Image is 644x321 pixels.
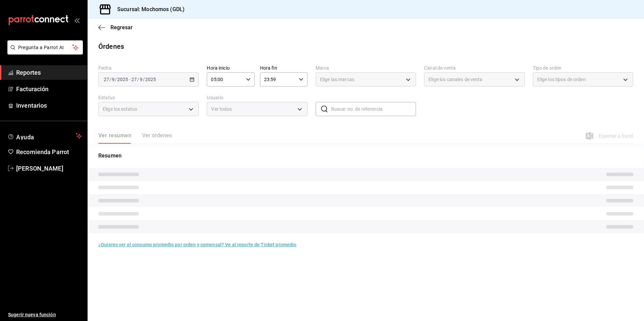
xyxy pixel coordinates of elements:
input: -- [111,77,115,82]
span: / [115,77,117,82]
span: Reportes [16,68,82,77]
span: - [129,77,130,82]
span: Ayuda [16,132,73,140]
label: Usuario [207,95,307,100]
span: Elige los tipos de orden [537,76,586,83]
a: ¿Quieres ver el consumo promedio por orden y comensal? Ve al reporte de Ticket promedio [98,242,296,247]
span: Facturación [16,84,82,94]
span: Elige las marcas [320,76,354,83]
span: / [137,77,139,82]
p: Resumen [98,152,633,160]
span: Sugerir nueva función [8,311,82,318]
label: Fecha [98,66,199,70]
input: -- [139,77,143,82]
label: Marca [316,66,416,70]
button: Pregunta a Parrot AI [7,40,83,55]
input: ---- [145,77,156,82]
span: Pregunta a Parrot AI [18,44,72,51]
button: open_drawer_menu [74,17,79,23]
span: Elige los estatus [103,106,137,112]
label: Tipo de orden [533,66,633,70]
div: navigation tabs [98,132,172,144]
span: / [109,77,111,82]
input: ---- [117,77,128,82]
span: Regresar [110,24,133,31]
label: Hora fin [260,66,308,70]
span: Inventarios [16,101,82,110]
span: / [143,77,145,82]
a: Pregunta a Parrot AI [5,49,83,56]
input: -- [131,77,137,82]
span: Recomienda Parrot [16,147,82,156]
input: Buscar no. de referencia [331,102,416,116]
span: [PERSON_NAME] [16,164,82,173]
span: Ver todos [211,106,295,113]
button: Regresar [98,24,133,31]
h3: Sucursal: Mochomos (GDL) [112,5,185,13]
input: -- [103,77,109,82]
label: Canal de venta [424,66,524,70]
label: Estatus [98,95,199,100]
div: Órdenes [98,41,124,51]
label: Hora inicio [207,66,254,70]
span: Elige los canales de venta [428,76,482,83]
